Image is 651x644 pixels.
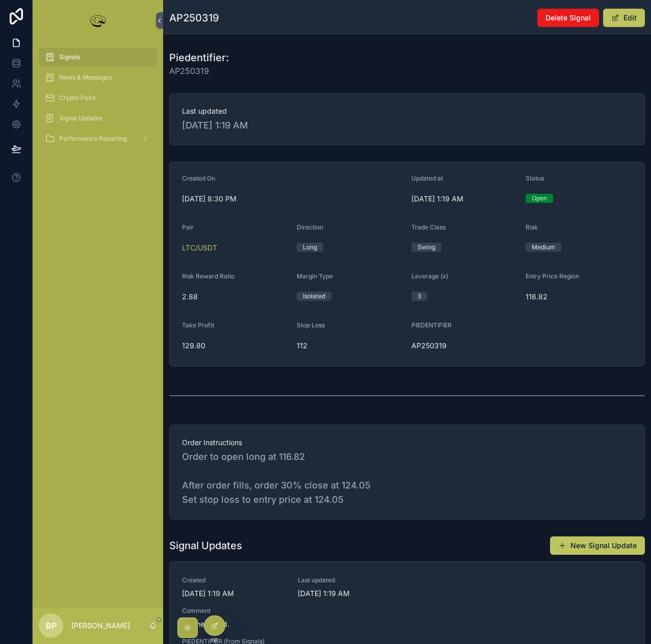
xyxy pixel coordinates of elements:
a: Crypto Pairs [39,89,157,107]
a: LTC/USDT [182,243,217,253]
span: Last updated [182,106,632,116]
h1: Piedentifier: [169,50,229,65]
span: Risk [526,223,538,231]
a: Signals [39,48,157,66]
span: Entry Price Region [526,272,579,280]
div: Long [303,243,317,252]
span: Trade Class [411,223,446,231]
span: News & Messages [59,73,112,82]
span: Take Profit [182,321,214,329]
div: Isolated [303,292,325,301]
div: Open [532,194,547,203]
button: Edit [603,9,645,27]
span: BP [46,620,57,632]
span: 116.82 [526,292,632,302]
a: Signal Updates [39,109,157,127]
h1: AP250319 [169,11,219,25]
span: Created [182,576,285,584]
img: App logo [88,12,108,29]
span: Signal Updates [59,114,102,122]
span: Direction [297,223,323,231]
span: [DATE] 1:19 AM [298,588,401,599]
span: Order Instructions [182,437,632,448]
span: Signals [59,53,80,61]
span: Order to open long at 116.82 After order fills, order 30% close at 124.05 Set stop loss to entry ... [182,450,632,507]
a: News & Messages [39,68,157,87]
span: Opened/filled. [182,619,632,629]
div: scrollable content [33,41,163,161]
button: New Signal Update [550,536,645,555]
span: Margin Type [297,272,333,280]
span: Delete Signal [545,13,591,23]
span: Risk Reward Ratio [182,272,235,280]
span: Updated at [411,174,443,182]
p: [PERSON_NAME] [71,621,130,631]
div: Swing [418,243,435,252]
span: [DATE] 1:19 AM [411,194,518,204]
span: 112 [297,341,403,351]
span: 2.88 [182,292,289,302]
div: 3 [418,292,421,301]
button: Delete Signal [537,9,599,27]
span: Comment [182,607,632,615]
div: Medium [532,243,555,252]
span: PIEDENTIFIER [411,321,452,329]
span: [DATE] 1:19 AM [182,118,632,133]
span: AP250319 [169,65,229,77]
span: [DATE] 1:19 AM [182,588,285,599]
span: Last updated [298,576,401,584]
span: 129.80 [182,341,289,351]
span: AP250319 [411,341,518,351]
span: Leverage (x) [411,272,448,280]
h1: Signal Updates [169,538,242,553]
span: Performance Reporting [59,135,127,143]
span: Crypto Pairs [59,94,95,102]
span: [DATE] 8:30 PM [182,194,403,204]
span: Created On [182,174,215,182]
a: Performance Reporting [39,130,157,148]
span: Status [526,174,544,182]
span: Stop Loss [297,321,325,329]
span: Pair [182,223,194,231]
